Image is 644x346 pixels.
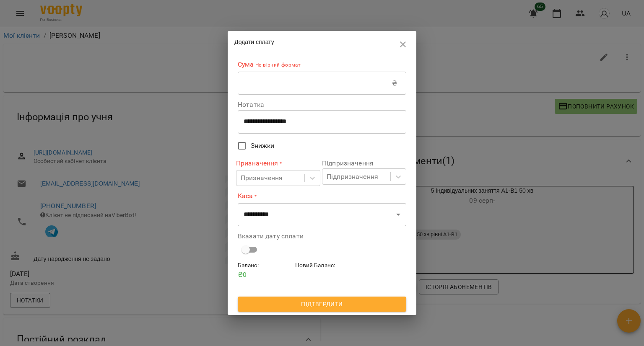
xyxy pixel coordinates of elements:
[238,60,406,70] label: Сума
[327,172,378,182] div: Підпризначення
[295,261,349,270] h6: Новий Баланс :
[244,299,400,309] span: Підтвердити
[238,101,406,108] label: Нотатка
[238,191,406,201] label: Каса
[236,158,320,168] label: Призначення
[322,160,406,167] label: Підпризначення
[392,78,397,88] p: ₴
[254,61,301,70] p: Не вірний формат
[238,233,406,240] label: Вказати дату сплати
[238,261,292,270] h6: Баланс :
[238,270,292,280] p: ₴ 0
[234,39,274,45] span: Додати сплату
[238,297,406,312] button: Підтвердити
[241,173,283,183] div: Призначення
[251,141,275,151] span: Знижки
